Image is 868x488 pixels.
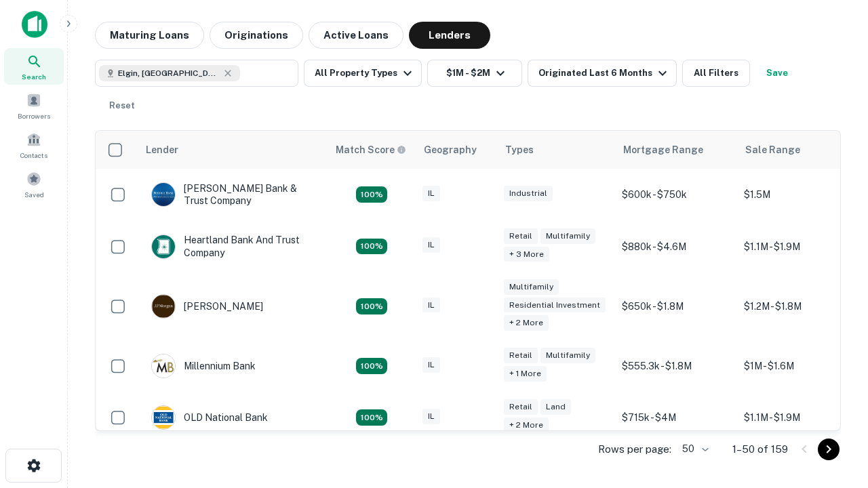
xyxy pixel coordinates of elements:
img: picture [152,295,175,318]
th: Capitalize uses an advanced AI algorithm to match your search with the best lender. The match sco... [328,131,416,169]
div: Multifamily [540,228,595,244]
div: IL [422,237,440,253]
button: All Property Types [304,60,422,87]
img: picture [152,406,175,429]
div: [PERSON_NAME] [151,294,263,319]
img: capitalize-icon.png [22,11,47,38]
a: Saved [4,166,64,203]
div: Capitalize uses an advanced AI algorithm to match your search with the best lender. The match sco... [336,142,406,157]
div: Heartland Bank And Trust Company [151,234,314,258]
td: $1M - $1.6M [737,340,859,392]
td: $1.5M [737,169,859,220]
div: Industrial [504,186,553,201]
td: $880k - $4.6M [615,220,737,272]
img: picture [152,183,175,206]
h6: Match Score [336,142,403,157]
button: Originations [210,22,303,49]
div: Mortgage Range [623,142,703,158]
span: Search [22,71,46,82]
div: Originated Last 6 Months [538,65,671,81]
div: IL [422,298,440,313]
th: Mortgage Range [615,131,737,169]
span: Elgin, [GEOGRAPHIC_DATA], [GEOGRAPHIC_DATA] [118,67,220,79]
td: $1.1M - $1.9M [737,392,859,443]
div: Matching Properties: 16, hasApolloMatch: undefined [356,358,387,374]
img: picture [152,354,175,378]
button: Originated Last 6 Months [528,60,677,87]
button: Go to next page [818,439,840,460]
div: Multifamily [540,348,595,363]
button: Save your search to get updates of matches that match your search criteria. [755,60,799,87]
div: Types [505,142,534,158]
div: Matching Properties: 28, hasApolloMatch: undefined [356,186,387,203]
div: Lender [146,142,178,158]
div: Retail [504,348,538,363]
a: Contacts [4,127,64,163]
span: Saved [24,189,44,200]
button: Active Loans [309,22,403,49]
div: Multifamily [504,279,559,295]
iframe: Chat Widget [800,380,868,445]
span: Contacts [20,150,47,161]
td: $1.2M - $1.8M [737,272,859,341]
th: Sale Range [737,131,859,169]
div: Matching Properties: 22, hasApolloMatch: undefined [356,409,387,426]
div: 50 [677,439,711,459]
div: Residential Investment [504,298,606,313]
div: IL [422,186,440,201]
div: Sale Range [745,142,800,158]
a: Search [4,48,64,85]
td: $555.3k - $1.8M [615,340,737,392]
div: Matching Properties: 24, hasApolloMatch: undefined [356,298,387,314]
td: $1.1M - $1.9M [737,220,859,272]
th: Lender [138,131,328,169]
div: IL [422,357,440,373]
div: Matching Properties: 20, hasApolloMatch: undefined [356,239,387,255]
img: picture [152,235,175,258]
button: Maturing Loans [95,22,204,49]
div: Millennium Bank [151,354,256,378]
td: $650k - $1.8M [615,272,737,341]
th: Types [497,131,615,169]
button: Reset [100,92,144,119]
div: [PERSON_NAME] Bank & Trust Company [151,182,314,207]
div: Retail [504,228,538,244]
div: OLD National Bank [151,405,268,430]
div: Geography [424,142,477,158]
a: Borrowers [4,87,64,124]
td: $715k - $4M [615,392,737,443]
div: + 2 more [504,315,549,331]
td: $600k - $750k [615,169,737,220]
button: Lenders [409,22,490,49]
div: + 2 more [504,418,549,433]
p: 1–50 of 159 [732,441,788,457]
button: All Filters [682,60,750,87]
button: $1M - $2M [427,60,522,87]
p: Rows per page: [598,441,671,457]
div: Land [540,399,571,415]
div: + 1 more [504,366,547,382]
div: Retail [504,399,538,415]
div: + 3 more [504,247,549,262]
div: IL [422,409,440,424]
span: Borrowers [18,110,50,121]
th: Geography [416,131,497,169]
